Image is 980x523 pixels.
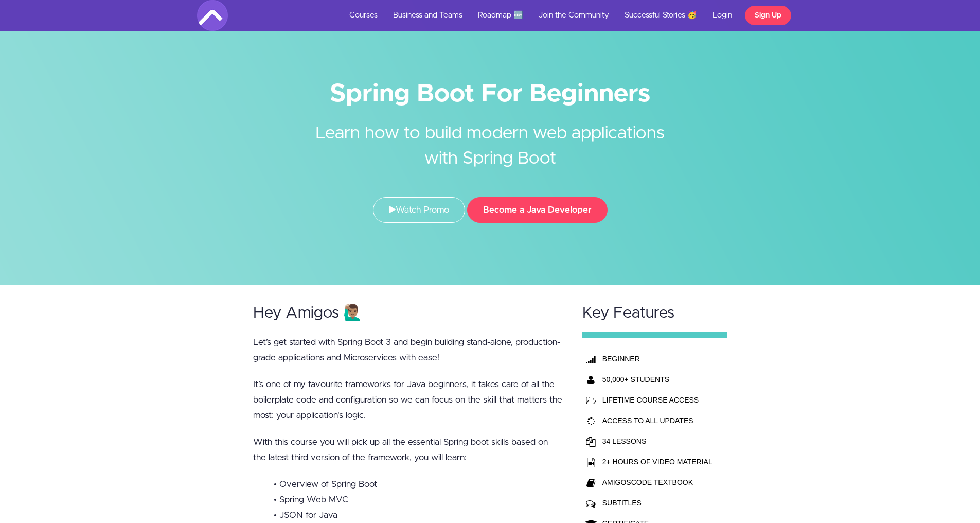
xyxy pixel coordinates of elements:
th: 50,000+ STUDENTS [600,369,715,390]
td: SUBTITLES [600,493,715,513]
td: 2+ HOURS OF VIDEO MATERIAL [600,451,715,472]
a: Watch Promo [373,197,465,223]
td: ACCESS TO ALL UPDATES [600,410,715,431]
li: • JSON for Java [274,508,563,523]
p: Let’s get started with Spring Boot 3 and begin building stand-alone, production-grade application... [253,335,563,365]
h2: Learn how to build modern web applications with Spring Boot [297,106,683,171]
td: 34 LESSONS [600,431,715,451]
td: AMIGOSCODE TEXTBOOK [600,472,715,493]
th: BEGINNER [600,348,715,369]
li: • Overview of Spring Boot [274,477,563,492]
h2: Key Features [582,305,727,322]
button: Become a Java Developer [467,197,608,223]
p: With this course you will pick up all the essential Spring boot skills based on the latest third ... [253,434,563,465]
h1: Spring Boot For Beginners [197,82,783,106]
p: It’s one of my favourite frameworks for Java beginners, it takes care of all the boilerplate code... [253,377,563,423]
h2: Hey Amigos 🙋🏽‍♂️ [253,305,563,322]
a: Sign Up [745,6,791,25]
td: LIFETIME COURSE ACCESS [600,390,715,410]
li: • Spring Web MVC [274,492,563,508]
